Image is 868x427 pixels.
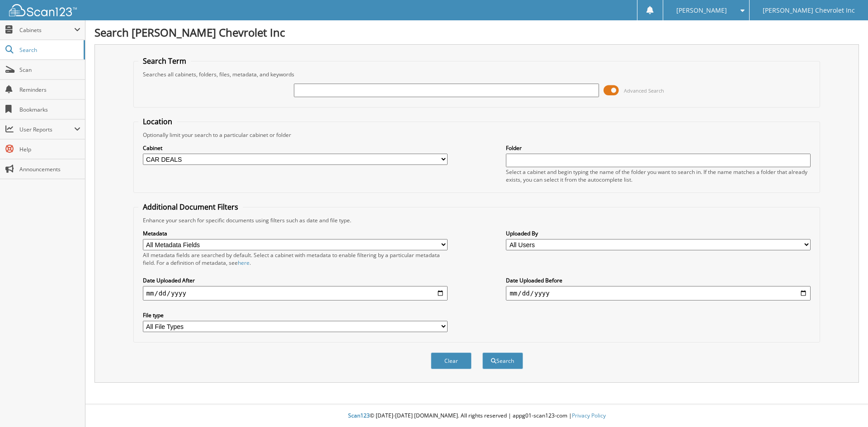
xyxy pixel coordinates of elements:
[143,251,448,267] div: All metadata fields are searched by default. Select a cabinet with metadata to enable filtering b...
[823,384,868,427] iframe: Chat Widget
[138,56,191,66] legend: Search Term
[143,286,448,300] input: start
[506,286,811,300] input: end
[143,144,448,152] label: Cabinet
[9,4,77,16] img: scan123-logo-white.svg
[143,277,448,284] label: Date Uploaded After
[506,230,811,237] label: Uploaded By
[238,259,250,267] a: here
[624,87,664,94] span: Advanced Search
[94,25,859,40] h1: Search [PERSON_NAME] Chevrolet Inc
[138,131,816,139] div: Optionally limit your search to a particular cabinet or folder
[19,26,74,34] span: Cabinets
[143,230,448,237] label: Metadata
[138,70,816,78] div: Searches all cabinets, folders, files, metadata, and keywords
[348,412,370,419] span: Scan123
[19,106,80,113] span: Bookmarks
[482,352,523,369] button: Search
[431,352,472,369] button: Clear
[506,144,811,152] label: Folder
[506,277,811,284] label: Date Uploaded Before
[19,46,79,54] span: Search
[676,8,727,13] span: [PERSON_NAME]
[572,412,606,419] a: Privacy Policy
[143,311,448,319] label: File type
[19,66,80,74] span: Scan
[19,165,80,173] span: Announcements
[138,117,177,127] legend: Location
[19,86,80,94] span: Reminders
[19,145,80,153] span: Help
[85,405,868,427] div: © [DATE]-[DATE] [DOMAIN_NAME]. All rights reserved | appg01-scan123-com |
[19,126,74,133] span: User Reports
[763,8,855,13] span: [PERSON_NAME] Chevrolet Inc
[138,216,816,224] div: Enhance your search for specific documents using filters such as date and file type.
[138,202,243,212] legend: Additional Document Filters
[506,168,811,183] div: Select a cabinet and begin typing the name of the folder you want to search in. If the name match...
